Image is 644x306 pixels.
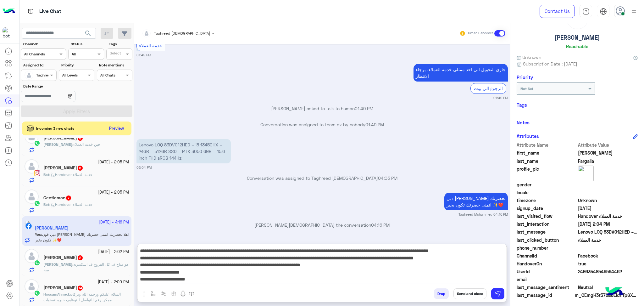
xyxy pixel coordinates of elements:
img: WhatsApp [34,140,40,146]
span: Ahmed [578,150,638,156]
span: locale [517,189,577,196]
img: tab [27,7,35,15]
span: gender [517,181,577,188]
button: create order [169,288,179,299]
p: Conversation was assigned to team cx by nobody [136,121,508,128]
h5: Gentleman [43,195,72,201]
div: الرجوع الى بوت [470,83,506,93]
span: فين خدمه العملاء [73,142,100,147]
span: 04:05 PM [378,175,397,181]
button: select flow [148,288,158,299]
small: [DATE] - 2:05 PM [98,159,129,165]
img: picture [578,166,594,181]
span: Handover خدمة العملاء [50,202,92,207]
img: WhatsApp [34,290,40,296]
small: [DATE] - 2:05 PM [98,190,129,195]
img: select flow [151,291,156,296]
span: Lenovo LOQ 83DV012HED – i5 13450HX – 24GB – 512GB SSD – RTX 3050 6GB – 15.6 inch FHD sRGB 144Hz [578,229,638,235]
p: 19/9/2025, 4:16 PM [444,193,508,210]
span: هو متاح ف كل الفروع ف اسكندريه صح [43,262,128,272]
img: 1403182699927242 [3,27,14,39]
span: 7 [66,195,71,201]
span: last_message [517,229,577,235]
img: defaultAdmin.png [25,71,33,80]
span: Attribute Name [517,142,577,148]
span: null [578,181,638,188]
div: Select [109,50,121,58]
span: 14 [78,286,83,291]
span: Unknown [517,54,541,60]
span: Handover خدمة العملاء [578,213,638,219]
img: send message [495,291,501,297]
span: 8 [78,136,83,141]
span: السلام عليكم ورحمة الله وبركاتة ممكن رقم للتواصل للتوظيف خبره ٤سنوات [43,292,121,302]
span: 0 [578,252,638,259]
p: Conversation was assigned to Taghreed [DEMOGRAPHIC_DATA] [136,175,508,181]
span: profile_pic [517,166,577,180]
img: send voice note [179,290,187,298]
p: 19/9/2025, 2:04 PM [136,139,231,163]
h6: Reachable [566,43,588,49]
span: [PERSON_NAME] [43,142,72,147]
span: Incoming 3 new chats [36,126,74,131]
span: 8 [78,166,83,171]
span: خدمة العملاء [139,43,162,48]
span: Attribute Value [578,142,638,148]
small: 01:49 PM [136,53,151,58]
img: tab [582,8,590,15]
span: خدمة العملاء [578,237,638,243]
h6: Notes [517,120,530,125]
label: Status [71,41,103,47]
button: search [80,28,96,41]
span: HossamAhmed [43,292,69,297]
span: 2025-09-19T11:04:45.624Z [578,221,638,227]
label: Assigned to: [23,62,56,68]
label: Date Range [23,83,94,89]
span: ChannelId [517,252,577,259]
h5: HossamAhmed Ahmed [43,285,83,291]
span: 2 [78,255,83,260]
span: last_message_sentiment [517,284,577,291]
span: 04:16 PM [371,222,390,228]
label: Note mentions [99,62,131,68]
label: Priority [61,62,94,68]
img: WhatsApp [34,200,40,207]
span: [PERSON_NAME] [43,262,72,267]
b: Not Set [520,86,533,91]
span: phone_number [517,245,577,251]
span: Unknown [578,197,638,204]
img: Trigger scenario [161,291,166,296]
button: Trigger scenario [158,288,169,299]
img: make a call [189,292,194,297]
small: [DATE] - 2:02 PM [98,249,129,255]
span: last_interaction [517,221,577,227]
button: Apply Filters [21,105,132,117]
small: 02:04 PM [136,165,152,170]
span: 01:49 PM [365,122,384,127]
span: timezone [517,197,577,204]
span: last_name [517,158,577,164]
h5: Ahmed Abdallha RonaldOo [43,135,83,141]
span: Handover خدمة العملاء [50,172,92,177]
p: [PERSON_NAME][DEMOGRAPHIC_DATA] the conversation [136,222,508,228]
b: : [43,142,73,147]
small: 01:49 PM [493,95,508,100]
img: defaultAdmin.png [25,159,39,173]
span: last_message_id [517,292,574,298]
button: Preview [107,124,127,133]
img: tab [600,8,607,15]
h6: Attributes [517,133,539,139]
span: last_visited_flow [517,213,577,219]
b: : [43,202,50,207]
span: Taghreed [DEMOGRAPHIC_DATA] [154,31,210,36]
span: 0 [578,284,638,291]
img: create order [171,291,176,296]
span: null [578,276,638,283]
img: Logo [3,5,15,18]
label: Channel: [23,41,65,47]
span: first_name [517,150,577,156]
img: WhatsApp [34,260,40,266]
img: Instagram [34,170,40,176]
b: : [43,292,70,297]
label: Tags [109,41,132,47]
